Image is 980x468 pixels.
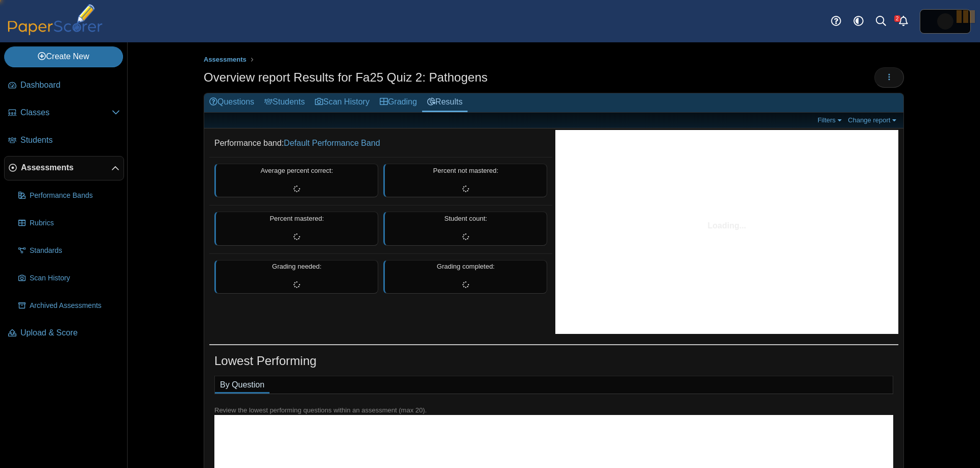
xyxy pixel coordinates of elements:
span: Classes [20,107,112,118]
svg: Interactive chart [555,130,898,334]
div: Percent not mastered: [383,164,547,197]
div: Average percent correct: [214,164,378,197]
h1: Lowest Performing [214,352,316,370]
dd: Performance band: [209,130,552,157]
span: Rubrics [30,218,120,228]
a: By Question [215,376,269,394]
div: Percent mastered: [214,212,378,245]
span: Assessments [204,56,247,63]
div: Chart. Highcharts interactive chart. [555,130,898,334]
span: Archived Assessments [30,301,120,311]
a: Students [4,128,124,153]
a: Classes [4,101,124,125]
a: Questions [204,93,259,112]
a: Upload & Score [4,321,124,346]
a: Scan History [310,93,375,112]
a: PaperScorer [4,28,106,37]
a: Students [259,93,310,112]
a: Create New [4,46,123,67]
span: Scan History [30,273,120,283]
a: Archived Assessments [14,294,124,318]
a: Assessments [4,156,124,180]
div: Grading completed: [383,260,547,294]
span: Assessments [21,162,111,173]
a: Dashboard [4,73,124,98]
a: Standards [14,239,124,263]
span: Micah Willis [937,13,953,30]
a: Performance Bands [14,184,124,208]
a: Alerts [892,10,915,33]
a: Scan History [14,266,124,291]
a: Filters [815,116,846,124]
span: Upload & Score [20,327,120,339]
div: Grading needed: [214,260,378,294]
a: Default Performance Band [284,139,380,147]
a: ps.hreErqNOxSkiDGg1 [920,9,971,34]
span: Standards [30,246,120,256]
img: PaperScorer [4,4,106,35]
a: Results [422,93,468,112]
span: Performance Bands [30,191,120,201]
span: Loading... [707,221,746,230]
a: Change report [845,116,901,124]
img: ps.hreErqNOxSkiDGg1 [937,13,953,30]
div: Student count: [383,212,547,245]
a: Assessments [201,54,249,66]
a: Rubrics [14,211,124,236]
span: Dashboard [20,80,120,91]
span: Students [20,135,120,146]
a: Grading [375,93,422,112]
h1: Overview report Results for Fa25 Quiz 2: Pathogens [204,69,487,86]
div: Review the lowest performing questions within an assessment (max 20). [214,406,893,415]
